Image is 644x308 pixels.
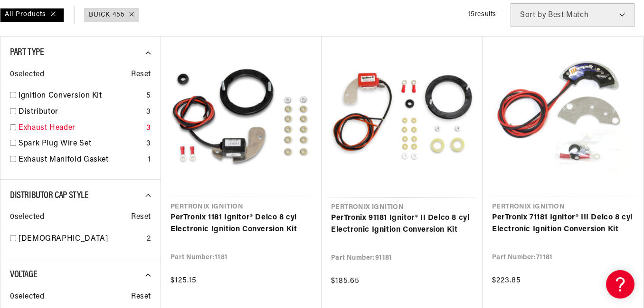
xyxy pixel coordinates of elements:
span: 15 results [468,11,496,18]
a: Exhaust Manifold Gasket [19,154,144,166]
span: Reset [131,291,151,303]
select: Sort by [511,3,635,27]
div: 1 [148,154,151,166]
span: Reset [131,69,151,81]
div: 5 [146,90,151,102]
div: 2 [147,233,151,245]
div: 3 [146,138,151,150]
div: 3 [146,106,151,118]
a: BUICK 455 [89,10,124,20]
a: Spark Plug Wire Set [19,138,142,150]
a: Exhaust Header [19,122,142,135]
span: Sort by [520,11,546,19]
span: 0 selected [10,69,44,81]
div: 3 [146,122,151,135]
a: PerTronix 91181 Ignitor® II Delco 8 cyl Electronic Ignition Conversion Kit [331,212,473,236]
a: PerTronix 1181 Ignitor® Delco 8 cyl Electronic Ignition Conversion Kit [170,212,312,236]
span: 0 selected [10,211,44,224]
a: PerTronix 71181 Ignitor® III Delco 8 cyl Electronic Ignition Conversion Kit [492,212,634,236]
span: Part Type [10,48,44,57]
a: Distributor [19,106,142,118]
span: 0 selected [10,291,44,303]
span: Distributor Cap Style [10,191,89,200]
a: Ignition Conversion Kit [19,90,142,102]
span: Reset [131,211,151,224]
span: Voltage [10,270,37,280]
a: [DEMOGRAPHIC_DATA] [19,233,143,245]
